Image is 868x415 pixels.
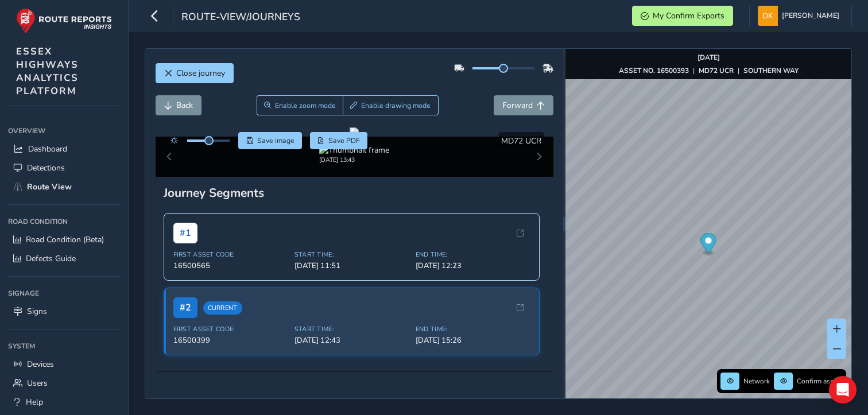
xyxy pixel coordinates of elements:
[203,301,242,315] span: Current
[758,6,843,26] button: [PERSON_NAME]
[173,261,288,271] span: 16500565
[343,95,439,115] button: Draw
[697,53,720,62] strong: [DATE]
[797,377,843,386] span: Confirm assets
[16,8,112,34] img: rr logo
[328,136,360,145] span: Save PDF
[743,66,799,75] strong: SOUTHERN WAY
[8,158,120,177] a: Detections
[758,6,778,26] img: diamond-layout
[8,393,120,412] a: Help
[164,185,545,201] div: Journey Segments
[28,143,67,154] span: Dashboard
[238,132,302,149] button: Save
[8,249,120,268] a: Defects Guide
[8,355,120,374] a: Devices
[701,233,716,257] div: Map marker
[632,6,733,26] button: My Confirm Exports
[743,377,770,386] span: Network
[8,177,120,196] a: Route View
[8,122,120,139] div: Overview
[275,101,336,110] span: Enable zoom mode
[319,145,389,156] img: Thumbnail frame
[294,261,409,271] span: [DATE] 11:51
[494,95,553,115] button: Forward
[257,136,294,145] span: Save image
[619,66,799,75] div: | |
[173,223,197,243] span: # 1
[8,285,120,302] div: Signage
[501,135,541,146] span: MD72 UCR
[16,45,79,98] span: ESSEX HIGHWAYS ANALYTICS PLATFORM
[294,335,409,346] span: [DATE] 12:43
[156,63,234,83] button: Close journey
[294,250,409,259] span: Start Time:
[26,234,104,245] span: Road Condition (Beta)
[699,66,734,75] strong: MD72 UCR
[176,68,225,79] span: Close journey
[26,397,43,408] span: Help
[156,95,201,115] button: Back
[27,378,48,389] span: Users
[173,325,288,333] span: First Asset Code:
[26,253,76,264] span: Defects Guide
[8,374,120,393] a: Users
[416,335,530,346] span: [DATE] 15:26
[416,261,530,271] span: [DATE] 12:23
[619,66,689,75] strong: ASSET NO. 16500393
[310,132,368,149] button: PDF
[8,302,120,321] a: Signs
[319,156,389,164] div: [DATE] 13:43
[416,325,530,333] span: End Time:
[8,230,120,249] a: Road Condition (Beta)
[8,139,120,158] a: Dashboard
[181,10,300,26] span: route-view/journeys
[294,325,409,333] span: Start Time:
[27,306,47,317] span: Signs
[782,6,839,26] span: [PERSON_NAME]
[416,250,530,259] span: End Time:
[27,359,54,370] span: Devices
[173,335,288,346] span: 16500399
[27,181,72,192] span: Route View
[8,338,120,355] div: System
[829,376,857,404] div: Open Intercom Messenger
[176,100,193,111] span: Back
[8,213,120,230] div: Road Condition
[173,297,197,318] span: # 2
[653,10,724,21] span: My Confirm Exports
[173,250,288,259] span: First Asset Code:
[27,162,65,173] span: Detections
[502,100,533,111] span: Forward
[257,95,343,115] button: Zoom
[361,101,431,110] span: Enable drawing mode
